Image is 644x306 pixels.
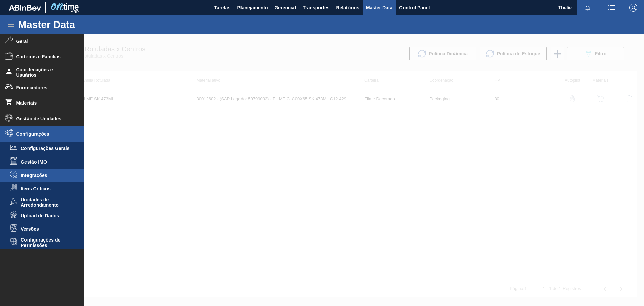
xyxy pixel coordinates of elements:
[21,197,72,208] span: Unidades de Arredondamento
[16,116,72,121] span: Gestão de Unidades
[18,20,137,28] h1: Master Data
[237,4,268,12] span: Planejamento
[16,39,72,44] span: Geral
[16,85,72,90] span: Fornecedores
[577,3,598,12] button: Notificações
[274,4,296,12] span: Gerencial
[21,159,72,165] span: Gestão IMO
[16,67,72,78] span: Coordenações e Usuários
[366,4,392,12] span: Master Data
[608,4,616,12] img: userActions
[303,4,329,12] span: Transportes
[21,226,72,232] span: Versões
[21,237,72,248] span: Configurações de Permissões
[16,100,72,106] span: Materiais
[21,213,72,218] span: Upload de Dados
[214,4,231,12] span: Tarefas
[21,146,72,151] span: Configurações Gerais
[336,4,359,12] span: Relatórios
[16,54,72,59] span: Carteiras e Famílias
[21,173,72,178] span: Integrações
[21,186,72,191] span: Itens Críticos
[9,5,41,11] img: TNhmsLtSVTkK8tSr43FrP2fwEKptu5GPRR3wAAAABJRU5ErkJggg==
[399,4,430,12] span: Control Panel
[629,4,637,12] img: Logout
[16,131,72,137] span: Configurações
